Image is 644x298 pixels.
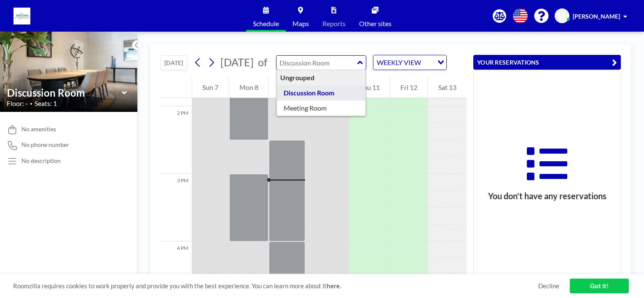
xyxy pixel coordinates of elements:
[390,77,428,98] div: Fri 12
[277,70,366,85] div: Ungrouped
[21,141,69,149] span: No phone number
[253,20,279,27] span: Schedule
[277,100,366,116] div: Meeting Room
[359,20,392,27] span: Other sites
[349,77,390,98] div: Thu 11
[35,99,57,108] span: Seats: 1
[13,8,30,24] img: organization-logo
[229,77,269,98] div: Mon 8
[474,191,620,201] h3: You don’t have any reservations
[161,174,192,241] div: 3 PM
[269,77,305,98] div: Tue 9
[277,85,366,100] div: Discussion Room
[13,282,538,290] span: Roomzilla requires cookies to work properly and provide you with the best experience. You can lea...
[161,106,192,174] div: 2 PM
[473,55,621,70] button: YOUR RESERVATIONS
[322,20,346,27] span: Reports
[21,157,61,165] div: No description
[424,57,432,68] input: Search for option
[558,12,566,20] span: BT
[276,56,357,70] input: Discussion Room
[21,125,56,133] span: No amenities
[30,101,32,106] span: •
[570,279,629,293] a: Got it!
[161,55,187,70] button: [DATE]
[7,99,28,108] span: Floor: -
[538,282,559,290] a: Decline
[375,57,423,68] span: WEEKLY VIEW
[327,282,341,290] a: here.
[573,13,620,20] span: [PERSON_NAME]
[428,77,467,98] div: Sat 13
[292,20,309,27] span: Maps
[220,56,254,68] span: [DATE]
[258,56,267,69] span: of
[7,87,122,99] input: Discussion Room
[192,77,229,98] div: Sun 7
[373,55,446,70] div: Search for option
